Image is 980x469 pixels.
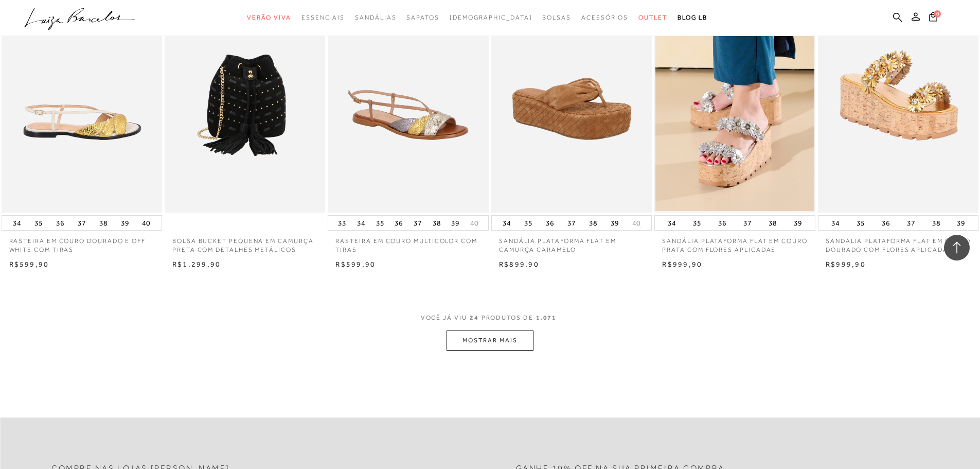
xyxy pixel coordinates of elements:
button: 36 [53,216,67,230]
button: 36 [879,216,893,230]
button: 37 [411,216,425,230]
a: noSubCategoriesText [450,8,532,27]
button: 39 [608,216,622,230]
a: noSubCategoriesText [638,8,667,27]
button: 37 [740,216,755,230]
button: 40 [629,218,644,228]
button: 38 [929,216,943,230]
button: 37 [564,216,579,230]
span: Verão Viva [247,14,291,21]
a: BOLSA BUCKET PEQUENA EM CAMURÇA PRETA COM DETALHES METÁLICOS [165,231,325,254]
button: 34 [10,216,24,230]
button: 39 [448,216,462,230]
a: noSubCategoriesText [581,8,628,27]
a: noSubCategoriesText [355,8,396,27]
a: noSubCategoriesText [406,8,439,27]
button: 39 [791,216,805,230]
button: 37 [75,216,89,230]
span: R$899,90 [499,260,539,268]
button: 36 [391,216,406,230]
button: 35 [31,216,46,230]
button: 40 [467,218,482,228]
button: 39 [954,216,968,230]
span: Acessórios [581,14,628,21]
span: BLOG LB [678,14,707,21]
span: R$599,90 [9,260,49,268]
a: noSubCategoriesText [301,8,345,27]
button: 0 [926,11,940,25]
button: 39 [118,216,132,230]
button: 37 [904,216,918,230]
a: SANDÁLIA PLATAFORMA FLAT EM COURO PRATA COM FLORES APLICADAS [654,231,815,254]
a: SANDÁLIA PLATAFORMA FLAT EM CAMURÇA CARAMELO [491,231,652,254]
button: 38 [765,216,780,230]
button: 35 [690,216,704,230]
a: SANDÁLIA PLATAFORMA FLAT EM COURO DOURADO COM FLORES APLICADAS [818,231,978,254]
button: 35 [521,216,536,230]
button: 36 [543,216,557,230]
span: Sandálias [355,14,396,21]
button: 38 [430,216,444,230]
a: RASTEIRA EM COURO MULTICOLOR COM TIRAS [328,231,488,254]
a: noSubCategoriesText [247,8,291,27]
button: 34 [354,216,368,230]
button: 34 [500,216,514,230]
button: 36 [715,216,729,230]
span: R$1.299,90 [172,260,221,268]
button: 40 [139,216,153,230]
span: 24 [470,314,479,321]
span: Bolsas [542,14,571,21]
a: noSubCategoriesText [542,8,571,27]
span: R$999,90 [662,260,702,268]
span: Outlet [638,14,667,21]
button: 34 [828,216,843,230]
button: 38 [586,216,600,230]
span: VOCÊ JÁ VIU PRODUTOS DE [421,314,560,321]
span: R$999,90 [826,260,866,268]
button: MOSTRAR MAIS [447,331,533,351]
a: RASTEIRA EM COURO DOURADO E OFF WHITE COM TIRAS [2,231,162,254]
span: R$599,90 [335,260,376,268]
button: 35 [853,216,868,230]
button: 35 [373,216,387,230]
span: Essenciais [301,14,345,21]
button: 34 [665,216,679,230]
span: [DEMOGRAPHIC_DATA] [450,14,532,21]
span: Sapatos [406,14,439,21]
button: 33 [335,216,349,230]
button: 38 [96,216,111,230]
span: 0 [934,10,941,18]
span: 1.071 [536,314,557,321]
a: BLOG LB [678,8,707,27]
